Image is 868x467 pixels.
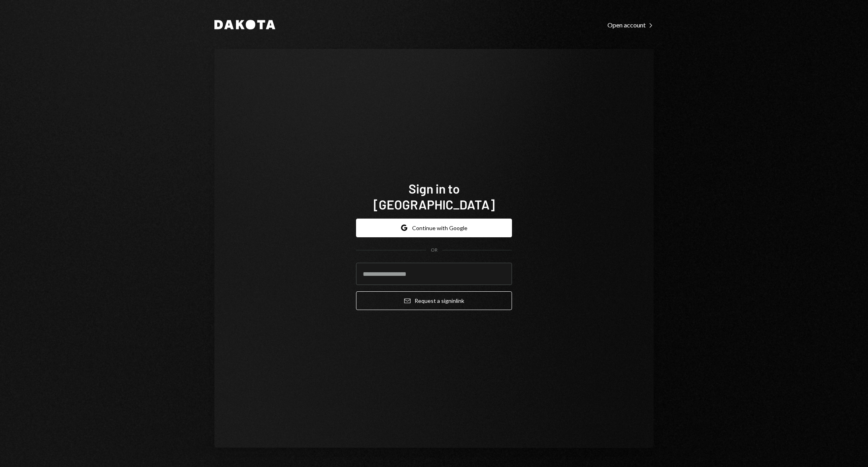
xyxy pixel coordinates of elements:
a: Open account [607,20,654,29]
h1: Sign in to [GEOGRAPHIC_DATA] [356,180,512,212]
div: Open account [607,21,654,29]
button: Continue with Google [356,219,512,237]
div: OR [431,247,438,254]
button: Request a signinlink [356,291,512,310]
